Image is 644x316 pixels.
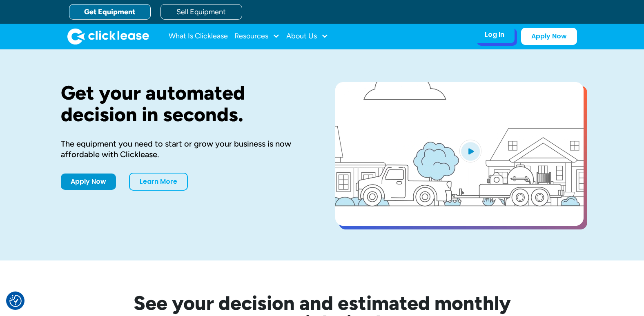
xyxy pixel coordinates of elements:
div: About Us [286,28,328,45]
img: Clicklease logo [67,28,149,45]
h1: Get your automated decision in seconds. [61,82,309,125]
div: Log In [485,31,504,39]
div: The equipment you need to start or grow your business is now affordable with Clicklease. [61,138,309,160]
a: Get Equipment [69,4,151,20]
img: Revisit consent button [9,295,22,307]
a: Sell Equipment [160,4,242,20]
img: Blue play button logo on a light blue circular background [459,140,481,162]
a: Learn More [129,173,188,191]
a: Apply Now [61,174,116,190]
button: Consent Preferences [9,295,22,307]
a: Apply Now [521,28,577,45]
a: What Is Clicklease [169,28,228,45]
a: home [67,28,149,45]
a: open lightbox [335,82,584,226]
div: Resources [234,28,280,45]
